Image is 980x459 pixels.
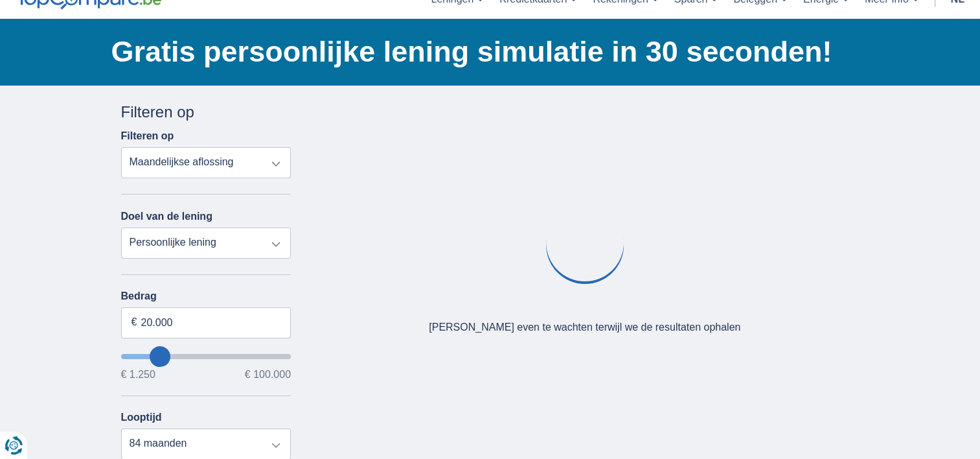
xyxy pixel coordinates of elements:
[121,290,291,302] label: Bedrag
[131,315,137,330] span: €
[121,211,212,222] label: Doel van de lening
[429,320,740,335] div: [PERSON_NAME] even te wachten terwijl we de resultaten ophalen
[121,412,162,423] label: Looptijd
[121,370,155,380] span: € 1.250
[245,370,291,380] span: € 100.000
[121,130,174,142] label: Filteren op
[111,32,860,72] h1: Gratis persoonlijke lening simulatie in 30 seconden!
[121,354,291,359] input: wantToBorrow
[121,101,291,123] div: Filteren op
